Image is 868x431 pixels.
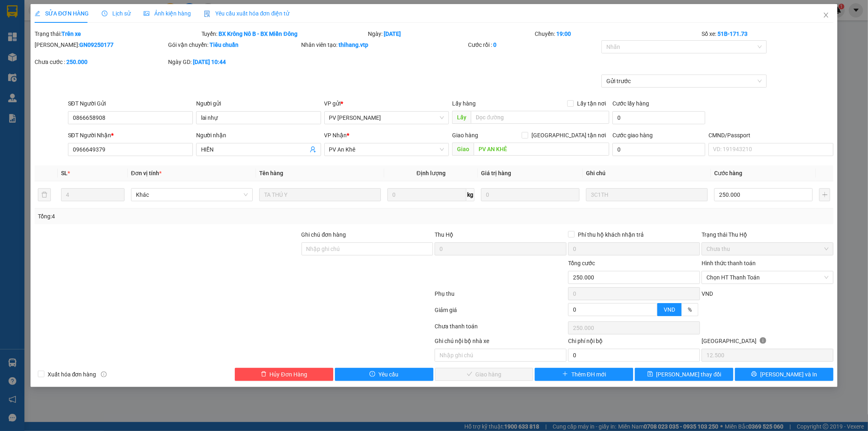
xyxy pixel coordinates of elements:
[34,29,201,38] div: Trạng thái:
[367,29,534,38] div: Ngày:
[735,368,833,381] button: printer[PERSON_NAME] và In
[562,371,568,378] span: plus
[452,111,471,124] span: Lấy
[612,132,653,139] label: Cước giao hàng
[664,306,675,313] span: VND
[481,188,579,201] input: 0
[823,12,829,18] span: close
[219,31,297,37] b: BX Krông Nô B - BX Miền Đông
[452,100,476,107] span: Lấy hàng
[435,336,566,349] div: Ghi chú nội bộ nhà xe
[384,31,401,37] b: [DATE]
[35,57,166,66] div: Chưa cước :
[38,212,335,221] div: Tổng: 4
[571,370,606,379] span: Thêm ĐH mới
[706,271,829,284] span: Chọn HT Thanh Toán
[193,59,226,65] b: [DATE] 10:44
[378,370,398,379] span: Yêu cầu
[335,368,433,381] button: exclamation-circleYêu cầu
[259,188,381,201] input: VD: Bàn, Ghế
[434,306,568,320] div: Giảm giá
[131,170,162,176] span: Đơn vị tính
[717,31,748,37] b: 51B-171.73
[556,31,571,37] b: 19:00
[656,370,722,379] span: [PERSON_NAME] thay đổi
[760,370,817,379] span: [PERSON_NAME] và In
[35,11,40,16] span: edit
[102,11,107,16] span: clock-circle
[339,42,369,48] b: thihang.vtp
[270,370,307,379] span: Hủy Đơn Hàng
[434,289,568,303] div: Phụ thu
[575,230,647,239] span: Phí thu hộ khách nhận trả
[434,322,568,336] div: Chưa thanh toán
[760,337,766,344] span: info-circle
[702,260,756,266] label: Hình thức thanh toán
[568,336,700,349] div: Chi phí nội bộ
[204,10,290,17] span: Yêu cầu xuất hóa đơn điện tử
[144,10,191,17] span: Ảnh kiện hàng
[61,31,81,37] b: Trên xe
[66,59,87,65] b: 250.000
[235,368,333,381] button: deleteHủy Đơn Hàng
[210,42,238,48] b: Tiêu chuẩn
[466,188,474,201] span: kg
[481,170,511,176] span: Giá trị hàng
[586,188,708,201] input: Ghi Chú
[68,131,193,140] div: SĐT Người Nhận
[612,100,649,107] label: Cước lấy hàng
[751,371,757,378] span: printer
[574,99,609,108] span: Lấy tận nơi
[329,143,444,156] span: PV An Khê
[493,42,496,48] b: 0
[706,243,829,255] span: Chưa thu
[204,11,210,17] img: icon
[474,143,609,156] input: Dọc đường
[310,146,316,153] span: user-add
[635,368,733,381] button: save[PERSON_NAME] thay đổi
[534,29,701,38] div: Chuyến:
[324,99,449,108] div: VP gửi
[302,231,346,238] label: Ghi chú đơn hàng
[612,143,705,156] input: Cước giao hàng
[329,112,444,124] span: PV Gia Nghĩa
[168,57,300,66] div: Ngày GD:
[302,40,467,49] div: Nhân viên tạo:
[468,40,600,49] div: Cước rồi :
[452,143,474,156] span: Giao
[702,336,833,349] div: [GEOGRAPHIC_DATA]
[68,99,193,108] div: SĐT Người Gửi
[196,99,321,108] div: Người gửi
[35,40,166,49] div: [PERSON_NAME]:
[815,4,837,27] button: Close
[708,131,833,140] div: CMND/Passport
[35,10,89,17] span: SỬA ĐƠN HÀNG
[606,75,762,87] span: Gửi trước
[370,371,375,378] span: exclamation-circle
[144,11,149,16] span: picture
[471,111,609,124] input: Dọc đường
[688,306,692,313] span: %
[201,29,367,38] div: Tuyến:
[647,371,653,378] span: save
[568,260,595,266] span: Tổng cước
[702,230,833,239] div: Trạng thái Thu Hộ
[435,368,533,381] button: checkGiao hàng
[61,170,68,176] span: SL
[44,370,100,379] span: Xuất hóa đơn hàng
[136,189,248,201] span: Khác
[196,131,321,140] div: Người nhận
[79,42,114,48] b: GN09250177
[612,111,705,124] input: Cước lấy hàng
[452,132,478,139] span: Giao hàng
[528,131,609,140] span: [GEOGRAPHIC_DATA] tận nơi
[302,242,433,255] input: Ghi chú đơn hàng
[435,349,566,362] input: Nhập ghi chú
[819,188,830,201] button: plus
[168,40,300,49] div: Gói vận chuyển:
[324,132,347,139] span: VP Nhận
[38,188,51,201] button: delete
[102,10,131,17] span: Lịch sử
[702,290,713,297] span: VND
[261,371,267,378] span: delete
